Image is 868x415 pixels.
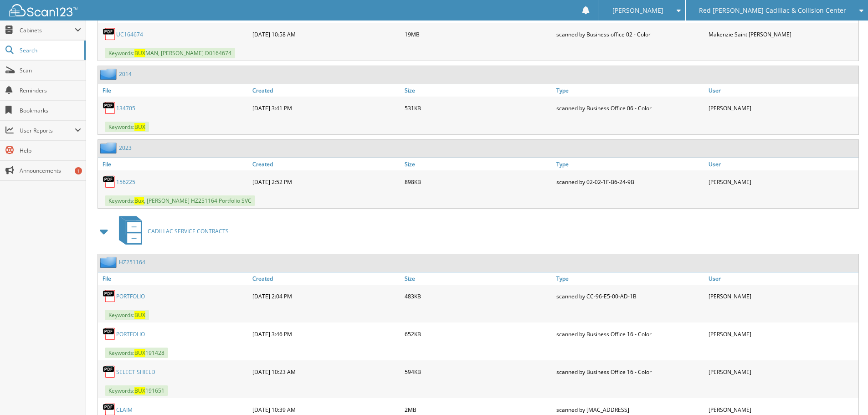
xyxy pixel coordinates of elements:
[116,104,135,112] a: 134705
[20,46,80,54] span: Search
[116,330,145,338] a: PORTFOLIO
[119,258,145,266] a: HZ251164
[148,227,229,235] span: CADILLAC SERVICE CONTRACTS
[706,25,858,43] div: Makenzie Saint [PERSON_NAME]
[612,8,663,13] span: [PERSON_NAME]
[134,123,145,131] span: BUX
[100,142,119,154] img: folder2.png
[116,178,135,186] a: 156225
[134,387,145,395] span: BUX
[402,25,555,43] div: 19MB
[402,272,555,285] a: Size
[554,272,706,285] a: Type
[134,197,144,205] span: Bux
[699,8,846,13] span: Red [PERSON_NAME] Cadillac & Collision Center
[402,99,555,117] div: 531KB
[116,406,133,414] a: CLAIM
[98,84,250,97] a: File
[250,158,402,170] a: Created
[706,272,858,285] a: User
[100,256,119,268] img: folder2.png
[103,27,116,41] img: PDF.png
[113,213,229,249] a: CADILLAC SERVICE CONTRACTS
[554,84,706,97] a: Type
[250,287,402,305] div: [DATE] 2:04 PM
[20,147,81,154] span: Help
[402,325,555,343] div: 652KB
[20,107,81,114] span: Bookmarks
[116,292,145,300] a: PORTFOLIO
[20,167,81,174] span: Announcements
[706,84,858,97] a: User
[105,348,168,358] span: Keywords: 191428
[250,99,402,117] div: [DATE] 3:41 PM
[250,325,402,343] div: [DATE] 3:46 PM
[134,49,145,57] span: BUX
[250,173,402,191] div: [DATE] 2:52 PM
[554,325,706,343] div: scanned by Business Office 16 - Color
[103,175,116,189] img: PDF.png
[20,67,81,74] span: Scan
[98,272,250,285] a: File
[706,363,858,381] div: [PERSON_NAME]
[116,31,143,38] a: UC164674
[706,158,858,170] a: User
[105,385,168,396] span: Keywords: 191651
[402,173,555,191] div: 898KB
[554,99,706,117] div: scanned by Business Office 06 - Color
[402,84,555,97] a: Size
[554,173,706,191] div: scanned by 02-02-1F-B6-24-9B
[103,101,116,115] img: PDF.png
[402,287,555,305] div: 483KB
[103,327,116,341] img: PDF.png
[706,325,858,343] div: [PERSON_NAME]
[103,365,116,379] img: PDF.png
[20,26,75,34] span: Cabinets
[706,99,858,117] div: [PERSON_NAME]
[554,363,706,381] div: scanned by Business Office 16 - Color
[9,4,77,16] img: scan123-logo-white.svg
[134,349,145,357] span: BUX
[554,287,706,305] div: scanned by CC-96-E5-00-AD-1B
[20,127,75,134] span: User Reports
[134,311,145,319] span: BUX
[98,158,250,170] a: File
[105,195,255,206] span: Keywords: , [PERSON_NAME] HZ251164 Portfolio SVC
[402,363,555,381] div: 594KB
[250,25,402,43] div: [DATE] 10:58 AM
[119,70,132,78] a: 2014
[100,68,119,80] img: folder2.png
[250,272,402,285] a: Created
[119,144,132,152] a: 2023
[250,84,402,97] a: Created
[402,158,555,170] a: Size
[20,87,81,94] span: Reminders
[103,289,116,303] img: PDF.png
[75,167,82,174] div: 1
[706,287,858,305] div: [PERSON_NAME]
[706,173,858,191] div: [PERSON_NAME]
[105,122,149,132] span: Keywords:
[105,48,235,58] span: Keywords: MAN, [PERSON_NAME] D0164674
[116,368,155,376] a: SELECT SHIELD
[554,158,706,170] a: Type
[554,25,706,43] div: scanned by Business office 02 - Color
[250,363,402,381] div: [DATE] 10:23 AM
[105,310,149,320] span: Keywords:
